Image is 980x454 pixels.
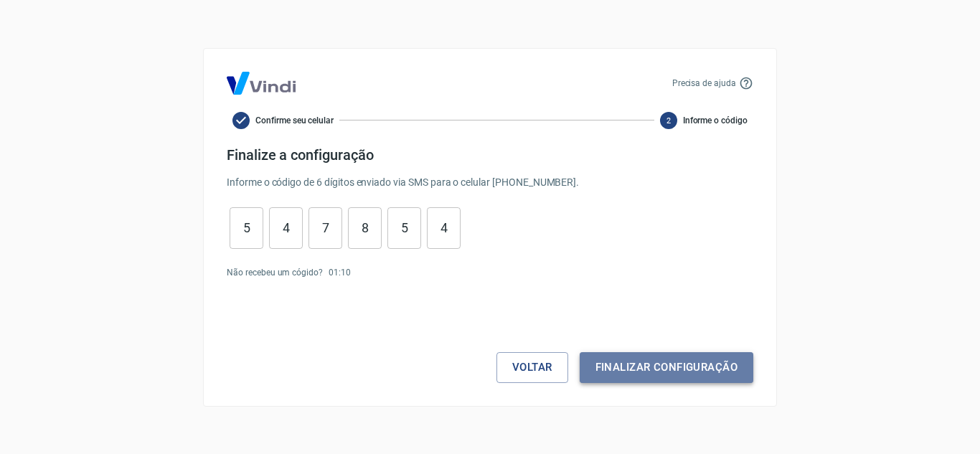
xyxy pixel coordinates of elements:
[666,115,671,125] text: 2
[227,146,753,164] h4: Finalize a configuração
[329,266,351,279] p: 01 : 10
[580,352,753,382] button: Finalizar configuração
[227,266,323,279] p: Não recebeu um cógido?
[227,175,753,190] p: Informe o código de 6 dígitos enviado via SMS para o celular [PHONE_NUMBER] .
[255,114,334,127] span: Confirme seu celular
[496,352,568,382] button: Voltar
[683,114,748,127] span: Informe o código
[227,72,296,95] img: Logo Vind
[672,77,736,90] p: Precisa de ajuda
